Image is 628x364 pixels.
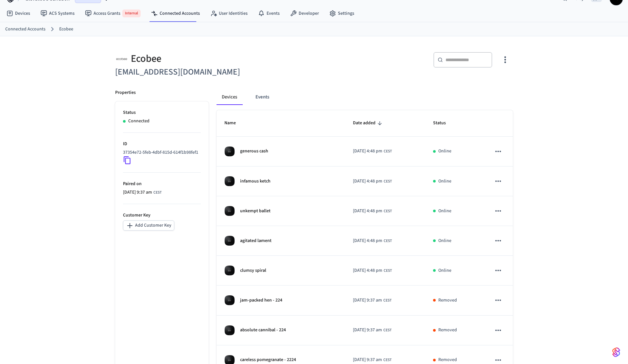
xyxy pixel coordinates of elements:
[438,356,457,363] p: Removed
[115,52,310,65] div: Ecobee
[353,327,392,334] div: Europe/Warsaw
[123,141,201,147] p: ID
[383,327,392,333] span: CEST
[123,212,201,219] p: Customer Key
[353,208,392,215] div: Europe/Warsaw
[438,178,451,185] p: Online
[5,26,45,33] a: Connected Accounts
[224,295,235,305] img: ecobee_lite_3
[1,8,35,19] a: Devices
[612,347,620,357] img: SeamLogoGradient.69752ec5.svg
[353,148,382,155] span: [DATE] 4:48 pm
[224,146,235,157] img: ecobee_lite_3
[128,118,149,125] p: Connected
[353,267,392,274] div: Europe/Warsaw
[240,356,296,363] p: careless pomegranate - 2224
[224,325,235,336] img: ecobee_lite_3
[353,208,382,215] span: [DATE] 4:48 pm
[324,8,359,19] a: Settings
[224,206,235,216] img: ecobee_lite_3
[384,208,392,214] span: CEST
[253,8,285,19] a: Events
[438,297,457,304] p: Removed
[217,89,513,105] div: connected account tabs
[383,357,392,363] span: CEST
[353,178,392,185] div: Europe/Warsaw
[383,298,392,303] span: CEST
[353,356,382,363] span: [DATE] 9:37 am
[146,8,205,19] a: Connected Accounts
[115,65,310,79] h6: [EMAIL_ADDRESS][DOMAIN_NAME]
[353,267,382,274] span: [DATE] 4:48 pm
[438,237,451,244] p: Online
[250,89,274,105] button: Events
[224,176,235,186] img: ecobee_lite_3
[240,267,266,274] p: clumsy spiral
[35,8,80,19] a: ACS Systems
[240,208,270,215] p: unkempt ballet
[80,7,146,20] a: Access GrantsInternal
[240,327,286,334] p: absolute cannibal - 224
[240,178,270,185] p: infamous ketch
[123,220,174,231] button: Add Customer Key
[115,89,136,96] p: Properties
[123,189,152,196] span: [DATE] 9:37 am
[438,208,451,215] p: Online
[122,9,141,17] span: Internal
[353,356,392,363] div: Europe/Warsaw
[353,237,382,244] span: [DATE] 4:48 pm
[384,268,392,274] span: CEST
[384,179,392,184] span: CEST
[240,237,271,244] p: agitated lament
[240,148,268,155] p: generous cash
[353,297,392,304] div: Europe/Warsaw
[353,178,382,185] span: [DATE] 4:48 pm
[224,118,244,128] span: Name
[353,297,382,304] span: [DATE] 9:37 am
[384,238,392,244] span: CEST
[115,52,128,65] img: ecobee_logo_square
[353,237,392,244] div: Europe/Warsaw
[153,190,162,196] span: CEST
[285,8,324,19] a: Developer
[224,235,235,246] img: ecobee_lite_3
[433,118,454,128] span: Status
[438,327,457,334] p: Removed
[123,109,201,116] p: Status
[224,265,235,276] img: ecobee_lite_3
[353,148,392,155] div: Europe/Warsaw
[438,148,451,155] p: Online
[384,148,392,154] span: CEST
[353,327,382,334] span: [DATE] 9:37 am
[59,26,73,33] a: Ecobee
[123,149,198,156] p: 37354e72-5feb-4dbf-815d-614f1b98fef1
[353,118,384,128] span: Date added
[123,189,162,196] div: Europe/Warsaw
[217,89,242,105] button: Devices
[240,297,282,304] p: jam-packed hen - 224
[123,181,201,187] p: Paired on
[438,267,451,274] p: Online
[205,8,253,19] a: User Identities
